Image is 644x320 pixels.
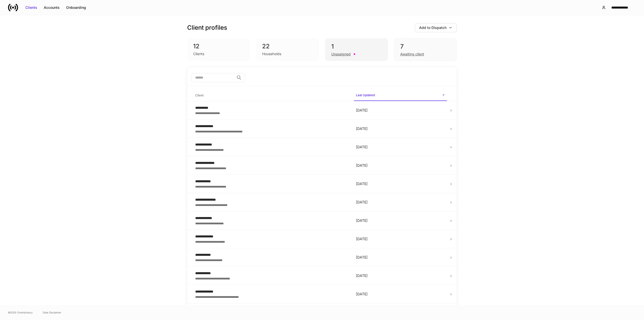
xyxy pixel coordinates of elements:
[356,218,445,223] p: [DATE]
[44,5,60,10] div: Accounts
[415,23,457,32] button: Add to Dispatch
[356,292,445,297] p: [DATE]
[262,51,281,56] div: Households
[195,93,204,98] h6: Client
[262,42,313,50] div: 22
[356,93,375,97] h6: Last Updated
[400,52,424,57] div: Awaiting client
[41,4,63,12] button: Accounts
[356,181,445,186] p: [DATE]
[356,200,445,205] p: [DATE]
[193,51,204,56] div: Clients
[193,90,350,101] span: Client
[63,4,89,12] button: Onboarding
[356,126,445,131] p: [DATE]
[187,24,227,32] h3: Client profiles
[356,108,445,113] p: [DATE]
[22,4,41,12] button: Clients
[394,38,457,61] div: 7Awaiting client
[356,236,445,241] p: [DATE]
[356,145,445,150] p: [DATE]
[66,5,86,10] div: Onboarding
[331,52,351,57] div: Unassigned
[25,5,37,10] div: Clients
[400,43,451,51] div: 7
[419,25,447,30] div: Add to Dispatch
[356,273,445,278] p: [DATE]
[354,90,447,101] span: Last Updated
[356,255,445,260] p: [DATE]
[356,163,445,168] p: [DATE]
[193,42,244,50] div: 12
[331,43,382,51] div: 1
[325,38,388,61] div: 1Unassigned
[43,310,61,314] a: Data Disclaimer
[8,310,33,314] span: © 2025 OneAdvisory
